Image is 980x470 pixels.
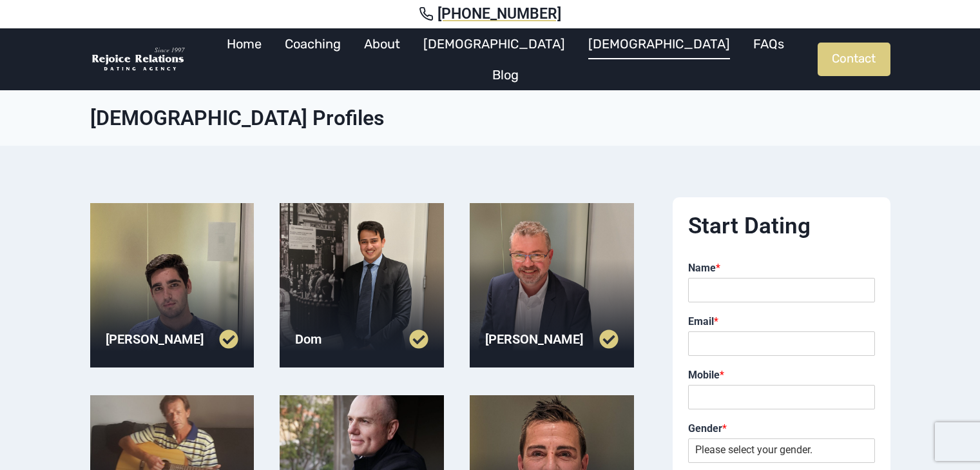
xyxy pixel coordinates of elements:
a: [DEMOGRAPHIC_DATA] [412,28,577,59]
a: Coaching [273,28,352,59]
img: Rejoice Relations [90,46,187,73]
a: [PHONE_NUMBER] [15,5,965,23]
label: Gender [688,422,875,436]
a: Blog [481,59,530,90]
a: Home [215,28,273,59]
a: About [352,28,412,59]
label: Email [688,315,875,329]
label: Name [688,262,875,275]
a: Contact [818,43,890,76]
label: Mobile [688,369,875,382]
h2: Start Dating [688,213,875,240]
nav: Primary [193,28,818,90]
input: Mobile [688,385,875,409]
a: [DEMOGRAPHIC_DATA] [577,28,742,59]
h1: [DEMOGRAPHIC_DATA] Profiles [90,106,890,130]
a: FAQs [742,28,796,59]
span: [PHONE_NUMBER] [437,5,561,23]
